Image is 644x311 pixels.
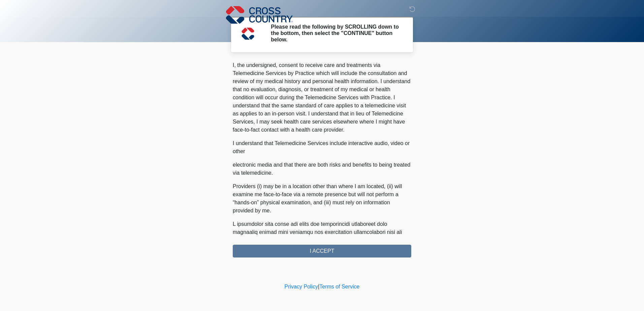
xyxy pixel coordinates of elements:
img: Agent Avatar [238,24,258,44]
a: Privacy Policy [285,284,318,289]
a: | [318,284,319,289]
h2: Please read the following by SCROLLING down to the bottom, then select the "CONTINUE" button below. [271,24,401,43]
p: electronic media and that there are both risks and benefits to being treated via telemedicine. [233,161,411,177]
p: I, the undersigned, consent to receive care and treatments via Telemedicine Services by Practice ... [233,61,411,134]
a: Terms of Service [319,284,359,289]
p: I understand that Telemedicine Services include interactive audio, video or other [233,139,411,155]
p: Providers (i) may be in a location other than where I am located, (ii) will examine me face-to-fa... [233,182,411,215]
img: Cross Country Logo [226,5,293,25]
